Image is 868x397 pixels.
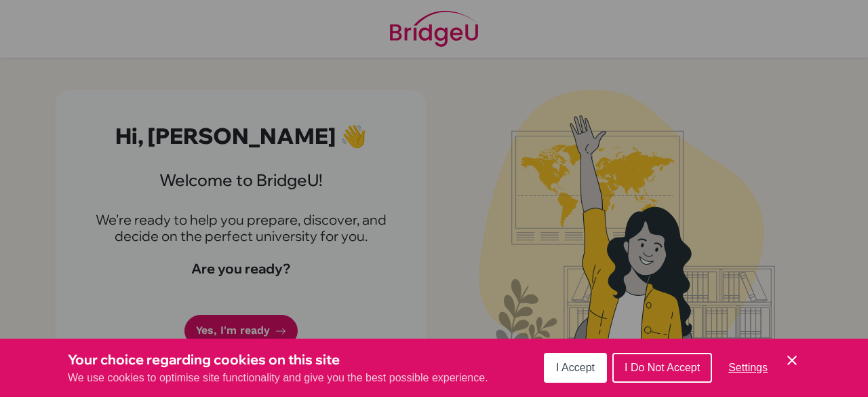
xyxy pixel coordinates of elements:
span: I Accept [556,362,595,373]
span: I Do Not Accept [625,362,700,373]
button: Settings [717,354,778,381]
button: I Do Not Accept [612,353,712,383]
span: Settings [728,362,768,373]
p: We use cookies to optimise site functionality and give you the best possible experience. [68,370,488,386]
h3: Your choice regarding cookies on this site [68,349,488,370]
button: Save and close [784,352,800,368]
button: I Accept [544,353,607,383]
